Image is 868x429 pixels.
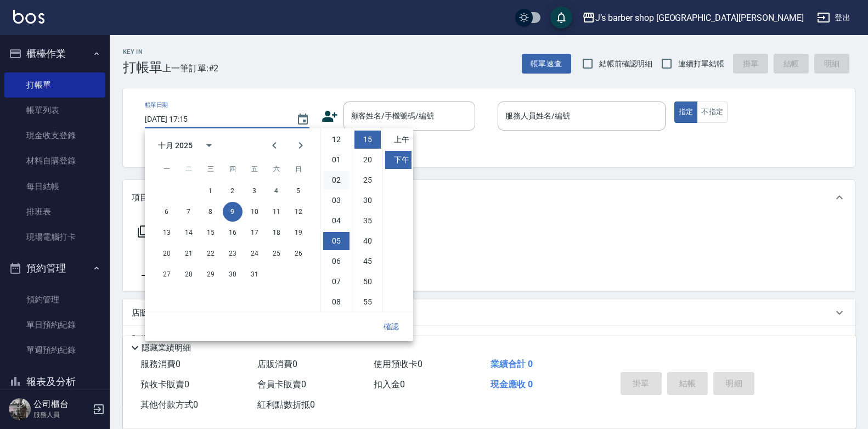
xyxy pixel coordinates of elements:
[223,158,243,180] span: 星期四
[245,223,264,242] button: 17
[267,158,286,180] span: 星期六
[179,158,199,180] span: 星期二
[323,212,350,230] li: 4 hours
[354,171,381,189] li: 25 minutes
[323,232,350,250] li: 5 hours
[4,98,105,123] a: 帳單列表
[201,181,221,201] button: 1
[289,223,308,242] button: 19
[261,132,288,159] button: Previous month
[4,199,105,224] a: 排班表
[179,264,199,284] button: 28
[123,180,855,215] div: 項目消費
[257,359,297,369] span: 店販消費 0
[201,244,221,263] button: 22
[674,101,698,123] button: 指定
[374,317,409,337] button: 確認
[140,379,189,390] span: 預收卡販賣 0
[257,379,306,390] span: 會員卡販賣 0
[123,326,855,352] div: 預收卡販賣
[289,244,308,263] button: 26
[4,312,105,337] a: 單日預約紀錄
[201,202,221,222] button: 8
[491,379,533,390] span: 現金應收 0
[223,244,243,263] button: 23
[223,181,243,201] button: 2
[267,181,286,201] button: 4
[162,61,219,75] span: 上一筆訂單:#2
[201,264,221,284] button: 29
[267,202,286,222] button: 11
[323,252,350,270] li: 6 hours
[352,128,382,312] ul: Select minutes
[123,300,855,326] div: 店販銷售
[491,359,533,369] span: 業績合計 0
[132,334,173,345] p: 預收卡販賣
[4,39,105,68] button: 櫃檯作業
[132,307,165,319] p: 店販銷售
[33,399,89,410] h5: 公司櫃台
[145,101,168,109] label: 帳單日期
[123,48,162,55] h2: Key In
[4,254,105,283] button: 預約管理
[354,293,381,311] li: 55 minutes
[13,10,44,24] img: Logo
[223,264,243,284] button: 30
[522,54,571,74] button: 帳單速查
[289,181,308,201] button: 5
[179,202,199,222] button: 7
[123,60,162,75] h3: 打帳單
[4,224,105,250] a: 現場電腦打卡
[267,223,286,242] button: 18
[385,151,412,169] li: 下午
[157,223,177,242] button: 13
[678,58,724,70] span: 連續打單結帳
[157,264,177,284] button: 27
[323,293,350,311] li: 8 hours
[4,174,105,199] a: 每日結帳
[578,7,808,29] button: J’s barber shop [GEOGRAPHIC_DATA][PERSON_NAME]
[354,131,381,149] li: 15 minutes
[354,273,381,291] li: 50 minutes
[9,398,31,420] img: Person
[382,128,413,312] ul: Select meridiem
[201,158,221,180] span: 星期三
[4,337,105,363] a: 單週預約紀錄
[201,223,221,242] button: 15
[33,410,89,420] p: 服務人員
[257,399,315,410] span: 紅利點數折抵 0
[354,151,381,169] li: 20 minutes
[323,151,350,169] li: 1 hours
[289,158,308,180] span: 星期日
[4,123,105,148] a: 現金收支登錄
[354,191,381,210] li: 30 minutes
[354,212,381,230] li: 35 minutes
[385,131,412,149] li: 上午
[323,191,350,210] li: 3 hours
[223,223,243,242] button: 16
[245,158,264,180] span: 星期五
[245,264,264,284] button: 31
[697,101,728,123] button: 不指定
[140,359,181,369] span: 服務消費 0
[145,110,285,128] input: YYYY/MM/DD hh:mm
[290,106,316,133] button: Choose date, selected date is 2025-10-09
[323,131,350,149] li: 12 hours
[4,148,105,173] a: 材料自購登錄
[599,58,653,70] span: 結帳前確認明細
[142,342,191,354] p: 隱藏業績明細
[179,244,199,263] button: 21
[323,171,350,189] li: 2 hours
[140,399,198,410] span: 其他付款方式 0
[4,287,105,312] a: 預約管理
[157,244,177,263] button: 20
[289,202,308,222] button: 12
[132,192,165,204] p: 項目消費
[595,11,804,25] div: J’s barber shop [GEOGRAPHIC_DATA][PERSON_NAME]
[223,202,243,222] button: 9
[354,232,381,250] li: 40 minutes
[4,72,105,98] a: 打帳單
[157,158,177,180] span: 星期一
[323,273,350,291] li: 7 hours
[245,244,264,263] button: 24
